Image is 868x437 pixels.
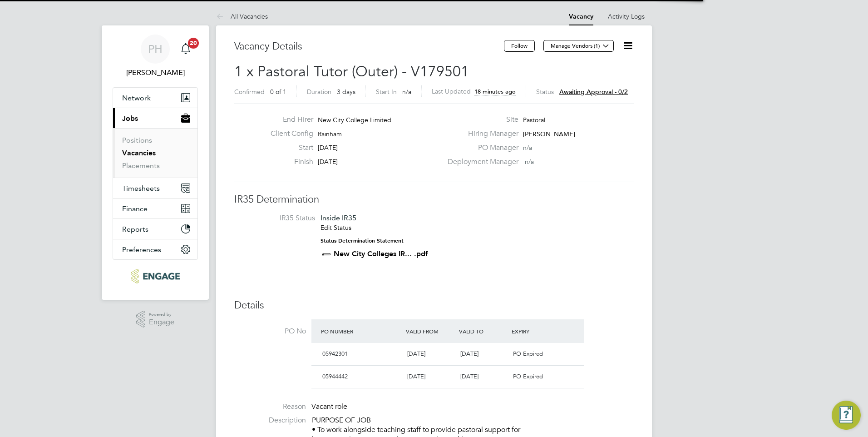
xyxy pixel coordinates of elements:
[318,130,342,138] span: Rainham
[457,323,510,339] div: Valid To
[113,269,198,283] a: Go to home page
[460,372,478,380] span: [DATE]
[334,249,428,258] a: New City Colleges IR... .pdf
[234,299,634,312] h3: Details
[263,129,313,139] label: Client Config
[525,158,534,166] span: n/a
[307,88,331,96] label: Duration
[122,114,138,123] span: Jobs
[102,25,209,300] nav: Main navigation
[234,193,634,206] h3: IR35 Determination
[376,88,397,96] label: Start In
[122,136,152,144] a: Positions
[402,88,411,96] span: n/a
[122,245,161,254] span: Preferences
[122,94,151,102] span: Network
[216,12,268,20] a: All Vacancies
[442,143,518,153] label: PO Manager
[234,63,469,80] span: 1 x Pastoral Tutor (Outer) - V179501
[188,38,199,49] span: 20
[318,158,338,166] span: [DATE]
[559,88,628,96] span: Awaiting approval - 0/2
[442,157,518,167] label: Deployment Manager
[407,372,425,380] span: [DATE]
[523,130,575,138] span: [PERSON_NAME]
[113,67,198,78] span: Philip Hall
[319,323,404,339] div: PO Number
[311,402,347,411] span: Vacant role
[407,350,425,358] span: [DATE]
[234,40,504,53] h3: Vacancy Details
[523,144,532,152] span: n/a
[474,88,516,95] span: 18 minutes ago
[321,223,351,232] a: Edit Status
[270,88,286,96] span: 0 of 1
[263,157,313,167] label: Finish
[122,184,160,193] span: Timesheets
[318,144,338,152] span: [DATE]
[149,311,174,318] span: Powered by
[321,238,404,244] strong: Status Determination Statement
[442,115,518,124] label: Site
[536,88,554,96] label: Status
[504,40,535,52] button: Follow
[523,116,545,124] span: Pastoral
[122,204,148,213] span: Finance
[263,115,313,124] label: End Hirer
[122,225,148,233] span: Reports
[131,269,179,283] img: ncclondon-logo-retina.png
[263,143,313,153] label: Start
[318,116,391,124] span: New City College Limited
[243,214,315,223] label: IR35 Status
[832,401,861,430] button: Engage Resource Center
[234,416,306,425] label: Description
[149,318,174,326] span: Engage
[234,327,306,336] label: PO No
[569,13,593,20] a: Vacancy
[234,88,265,96] label: Confirmed
[460,350,478,358] span: [DATE]
[509,323,562,339] div: Expiry
[432,87,471,95] label: Last Updated
[543,40,614,52] button: Manage Vendors (1)
[234,402,306,412] label: Reason
[321,214,356,222] span: Inside IR35
[513,372,543,380] span: PO Expired
[322,350,348,358] span: 05942301
[122,149,156,157] a: Vacancies
[122,161,160,170] a: Placements
[404,323,457,339] div: Valid From
[442,129,518,139] label: Hiring Manager
[113,35,198,78] a: Go to account details
[322,372,348,380] span: 05944442
[608,12,645,20] a: Activity Logs
[513,350,543,358] span: PO Expired
[337,88,355,96] span: 3 days
[148,43,163,55] span: PH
